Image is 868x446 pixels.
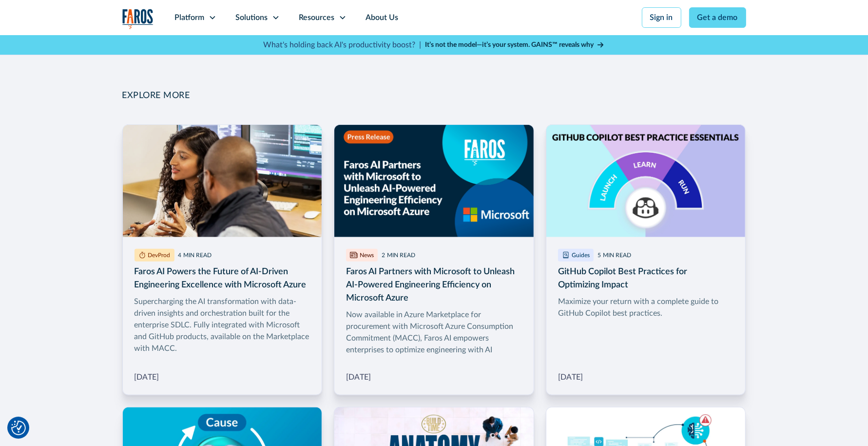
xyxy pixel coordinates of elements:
[236,12,268,23] div: Solutions
[558,265,734,292] h3: GitHub Copilot Best Practices for Optimizing Impact
[360,251,374,260] div: News
[122,91,746,101] h2: EXPLORE MORE
[135,296,310,354] div: Supercharging the AI transformation with data-driven insights and orchestration built for the ent...
[122,9,154,29] img: Logo of the analytics and reporting company Faros.
[184,251,212,260] div: MIN READ
[175,12,205,23] div: Platform
[598,251,601,260] div: 5
[11,421,26,435] button: Cookie Settings
[558,296,734,319] div: Maximize your return with a complete guide to GitHub Copilot best practices.
[603,251,631,260] div: MIN READ
[178,251,182,260] div: 4
[138,251,146,259] img: DevProd
[299,12,335,23] div: Resources
[346,371,371,383] div: [DATE]
[135,265,310,292] h3: Faros AI Powers the Future of AI-Driven Engineering Excellence with Microsoft Azure
[425,41,594,48] strong: It’s not the model—it’s your system. GAINS™ reveals why
[346,309,522,356] div: Now available in Azure Marketplace for procurement with Microsoft Azure Consumption Commitment (M...
[382,251,385,260] div: 2
[562,251,570,259] img: Guides
[572,251,590,260] div: Guides
[135,371,159,383] div: [DATE]
[264,39,422,51] p: What's holding back AI's productivity boost? |
[122,9,154,29] a: home
[346,265,522,305] h3: Faros AI Partners with Microsoft to Unleash AI-Powered Engineering Efficiency on Microsoft Azure
[387,251,415,260] div: MIN READ
[11,421,26,435] img: Revisit consent button
[350,251,358,259] img: News
[558,371,583,383] div: [DATE]
[148,251,171,260] div: DevProd
[425,40,605,50] a: It’s not the model—it’s your system. GAINS™ reveals why
[642,7,681,28] a: Sign in
[689,7,746,28] a: Get a demo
